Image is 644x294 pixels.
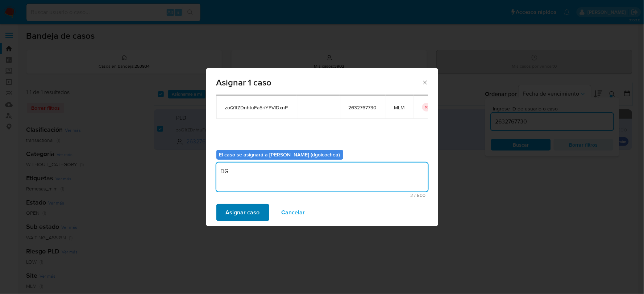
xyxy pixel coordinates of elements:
[206,68,438,226] div: assign-modal
[226,205,260,220] span: Asignar caso
[216,204,269,221] button: Asignar caso
[421,79,428,85] button: Cerrar ventana
[394,104,405,111] span: MLM
[422,103,431,112] button: icon-button
[219,151,340,158] b: El caso se asignará a [PERSON_NAME] (dgoicochea)
[219,193,426,198] span: Máximo 500 caracteres
[216,163,428,192] textarea: DG
[225,104,288,111] span: zoQ1tZDnhtuFa5riYPVlDxnP
[216,78,422,87] span: Asignar 1 caso
[282,205,305,220] span: Cancelar
[272,204,315,221] button: Cancelar
[349,104,377,111] span: 2632767730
